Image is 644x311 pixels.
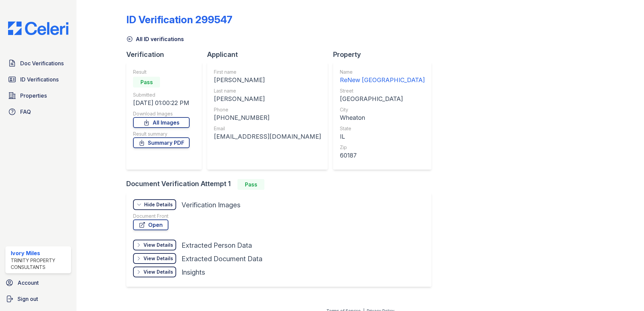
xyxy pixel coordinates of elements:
div: Email [214,125,321,132]
a: Properties [5,89,71,102]
div: Extracted Person Data [182,241,252,250]
span: Account [18,279,39,287]
a: Sign out [3,292,74,306]
a: FAQ [5,105,71,118]
div: Hide Details [144,201,173,208]
a: ID Verifications [5,73,71,86]
div: Insights [182,268,205,277]
a: All ID verifications [126,35,184,43]
div: [PERSON_NAME] [214,75,321,85]
span: Properties [20,92,47,100]
div: State [340,125,425,132]
div: Document Front [133,213,168,219]
div: Extracted Document Data [182,254,262,264]
iframe: chat widget [616,284,637,304]
span: Doc Verifications [20,59,64,67]
div: Trinity Property Consultants [11,257,68,271]
div: ID Verification 299547 [126,13,232,26]
div: Pass [237,179,264,190]
div: Verification [126,50,207,59]
div: [PHONE_NUMBER] [214,113,321,123]
div: IL [340,132,425,141]
div: Ivory Miles [11,249,68,257]
div: Document Verification Attempt 1 [126,179,437,190]
div: View Details [143,255,173,262]
img: CE_Logo_Blue-a8612792a0a2168367f1c8372b55b34899dd931a85d93a1a3d3e32e68fde9ad4.png [3,22,74,35]
div: [GEOGRAPHIC_DATA] [340,94,425,104]
div: Result [133,69,190,75]
div: Verification Images [182,200,240,210]
a: Name ReNew [GEOGRAPHIC_DATA] [340,69,425,85]
div: Result summary [133,131,190,137]
a: Account [3,276,74,289]
div: View Details [143,242,173,248]
div: Property [333,50,437,59]
div: First name [214,69,321,75]
span: FAQ [20,108,31,116]
div: [EMAIL_ADDRESS][DOMAIN_NAME] [214,132,321,141]
div: 60187 [340,151,425,160]
div: Last name [214,88,321,94]
div: Applicant [207,50,333,59]
a: Doc Verifications [5,57,71,70]
div: ReNew [GEOGRAPHIC_DATA] [340,75,425,85]
div: Pass [133,77,160,88]
div: [PERSON_NAME] [214,94,321,104]
div: City [340,106,425,113]
div: Submitted [133,92,190,98]
div: View Details [143,269,173,275]
div: Street [340,88,425,94]
a: Open [133,219,168,230]
div: Download Images [133,110,190,117]
div: Wheaton [340,113,425,123]
div: Zip [340,144,425,151]
div: [DATE] 01:00:22 PM [133,98,190,108]
a: All Images [133,117,190,128]
div: Name [340,69,425,75]
span: Sign out [18,295,38,303]
span: ID Verifications [20,75,59,83]
a: Summary PDF [133,137,190,148]
div: Phone [214,106,321,113]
